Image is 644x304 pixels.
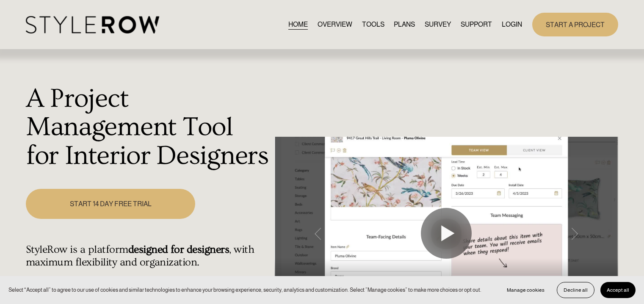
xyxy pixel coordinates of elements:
[26,85,270,171] h1: A Project Management Tool for Interior Designers
[507,287,544,293] span: Manage cookies
[394,19,415,30] a: PLANS
[557,282,594,298] button: Decline all
[8,286,481,294] p: Select “Accept all” to agree to our use of cookies and similar technologies to enhance your brows...
[128,243,229,256] strong: designed for designers
[362,19,384,30] a: TOOLS
[26,189,195,219] a: START 14 DAY FREE TRIAL
[532,13,618,36] a: START A PROJECT
[607,287,629,293] span: Accept all
[318,19,352,30] a: OVERVIEW
[461,19,492,30] span: SUPPORT
[26,243,270,269] h4: StyleRow is a platform , with maximum flexibility and organization.
[288,19,308,30] a: HOME
[564,287,588,293] span: Decline all
[502,19,522,30] a: LOGIN
[421,208,472,259] button: Play
[26,16,159,33] img: StyleRow
[500,282,551,298] button: Manage cookies
[461,19,492,30] a: folder dropdown
[425,19,451,30] a: SURVEY
[600,282,636,298] button: Accept all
